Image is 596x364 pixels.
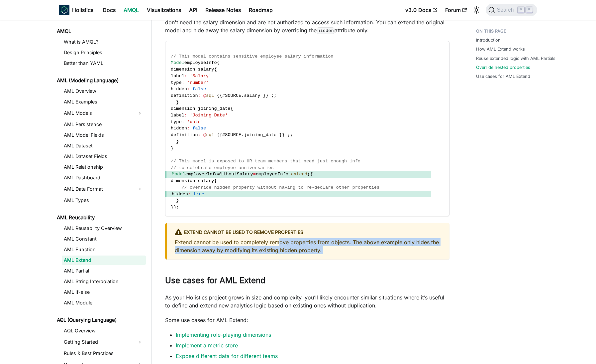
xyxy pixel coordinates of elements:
span: : [184,74,187,79]
span: extend [291,172,307,177]
span: sql [206,132,214,137]
span: : [182,80,184,85]
a: AML Relationship [62,162,146,172]
span: Model [171,60,184,65]
a: Visualizations [143,5,185,15]
b: Holistics [72,6,93,14]
a: AML Persistence [62,120,146,129]
span: . [288,172,291,177]
a: AMQL [55,27,146,36]
span: . [241,132,244,137]
span: } [176,100,179,105]
span: : [182,119,184,124]
span: { [214,178,217,183]
a: AML Function [62,245,146,254]
span: dimension salary [171,178,214,183]
span: . [241,93,244,98]
a: Rules & Best Practices [62,349,146,358]
span: { [217,132,220,137]
a: Design Principles [62,48,146,57]
span: : [184,113,187,118]
span: dimension salary [171,67,214,72]
span: { [220,132,222,137]
span: ) [173,205,176,210]
a: Release Notes [201,5,245,15]
span: joining_date [244,132,276,137]
span: ; [274,93,276,98]
span: { [217,60,220,65]
code: hidden [317,27,335,34]
a: AML (Modeling Language) [55,76,146,85]
span: salary [244,93,260,98]
a: AML Overview [62,87,146,96]
span: type [171,80,182,85]
span: } [176,139,179,144]
span: @ [203,132,206,137]
a: Expose different data for different teams [176,353,278,359]
a: Docs [99,5,120,15]
button: Expand sidebar category 'AML Models' [134,108,146,118]
a: API [185,5,201,15]
span: : [198,93,201,98]
a: AML String Interpolation [62,277,146,286]
a: Better than YAML [62,59,146,68]
a: Forum [441,5,471,15]
span: // This model contains sensitive employee salary information [171,54,333,59]
span: : [187,87,190,91]
a: AML Constant [62,234,146,244]
span: Model [172,172,185,177]
button: Switch between dark and light mode (currently light mode) [471,5,482,15]
kbd: ⌘ [518,7,524,13]
a: AML Dataset Fields [62,152,146,161]
button: Expand sidebar category 'AML Data Format' [134,184,146,194]
span: { [214,67,217,72]
span: 'number' [187,80,209,85]
span: } [171,146,173,151]
span: hidden [172,192,188,197]
a: Getting Started [62,337,134,347]
nav: Docs sidebar [52,20,152,364]
span: definition [171,93,198,98]
a: AMQL [120,5,143,15]
img: Holistics [59,5,69,15]
span: // override hidden property without having to re-declare other properties [182,185,380,190]
span: // to celebrate employee anniversaries [171,165,274,170]
span: ; [271,93,274,98]
a: AML Models [62,108,134,118]
span: definition [171,132,198,137]
div: Extend cannot be used to remove properties [175,228,442,237]
span: type [171,119,182,124]
a: Implement a metric store [176,342,238,349]
button: Search (Command+K) [486,4,537,16]
a: AML Model Fields [62,130,146,140]
span: employeeInfoWithoutSalary [185,172,253,177]
p: Some use cases for AML Extend: [165,316,449,324]
span: dimension joining_date [171,106,230,111]
span: ; [176,205,179,210]
kbd: K [526,7,533,13]
a: AML Extend [62,256,146,265]
a: AML Types [62,196,146,205]
span: 'Joining Date' [190,113,228,118]
button: Expand sidebar category 'Getting Started' [134,337,146,347]
a: AML If-else [62,287,146,297]
span: // This model is exposed to HR team members that need just enough info [171,159,360,164]
span: { [217,93,220,98]
span: SOURCE [225,93,241,98]
span: : [187,126,190,131]
span: label [171,74,184,79]
a: AML Module [62,298,146,307]
span: employeeInfo [256,172,288,177]
a: AQL (Querying Language) [55,315,146,325]
span: } [263,93,266,98]
span: } [282,132,285,137]
a: AML Reusability [55,213,146,222]
span: } [266,93,268,98]
a: AML Dataset [62,141,146,150]
a: AML Partial [62,266,146,275]
span: { [230,106,233,111]
span: } [171,205,173,210]
span: ; [287,132,290,137]
span: Search [495,7,518,13]
a: Implementing role-playing dimensions [176,331,271,338]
